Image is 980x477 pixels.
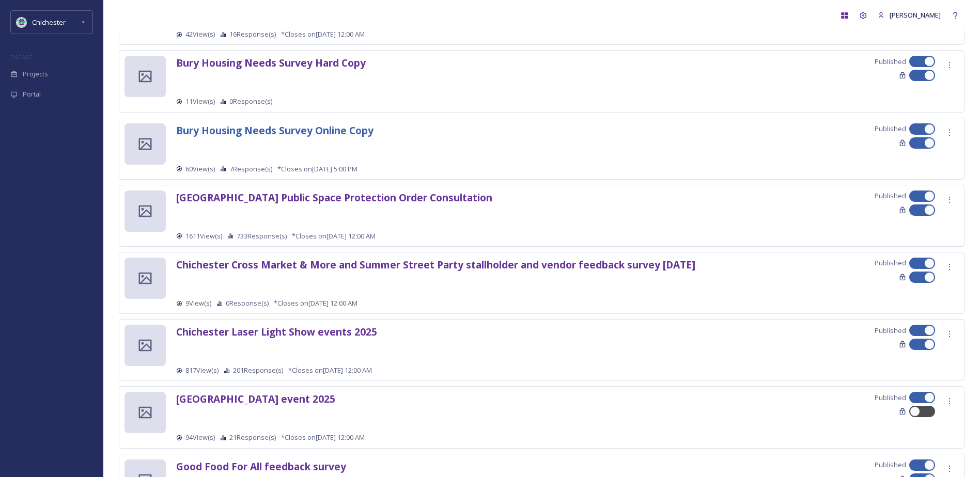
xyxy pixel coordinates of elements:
[229,97,272,106] span: 0 Response(s)
[277,164,357,174] span: *Closes on [DATE] 5:00 PM
[176,395,335,405] a: [GEOGRAPHIC_DATA] event 2025
[185,164,215,174] span: 60 View(s)
[176,194,492,203] a: [GEOGRAPHIC_DATA] Public Space Protection Order Consultation
[23,69,48,79] span: Projects
[185,29,215,39] span: 42 View(s)
[229,164,272,174] span: 7 Response(s)
[185,97,215,106] span: 11 View(s)
[17,17,27,27] img: Logo_of_Chichester_District_Council.png
[176,123,374,137] strong: Bury Housing Needs Survey Online Copy
[274,298,357,308] span: *Closes on [DATE] 12:00 AM
[176,463,346,472] a: Good Food For All feedback survey
[176,261,695,271] a: Chichester Cross Market & More and Summer Street Party stallholder and vendor feedback survey [DATE]
[292,231,376,241] span: *Closes on [DATE] 12:00 AM
[875,460,906,470] span: Published
[176,328,377,338] a: Chichester Laser Light Show events 2025
[10,53,33,61] span: ENGAGE
[176,459,346,473] strong: Good Food For All feedback survey
[229,433,276,442] span: 21 Response(s)
[176,56,366,70] strong: Bury Housing Needs Survey Hard Copy
[226,298,269,308] span: 0 Response(s)
[185,231,222,241] span: 1611 View(s)
[176,59,366,69] a: Bury Housing Needs Survey Hard Copy
[875,124,906,134] span: Published
[875,326,906,336] span: Published
[23,89,41,99] span: Portal
[229,29,276,39] span: 16 Response(s)
[875,191,906,201] span: Published
[890,10,941,20] span: [PERSON_NAME]
[875,57,906,67] span: Published
[237,231,287,241] span: 733 Response(s)
[185,365,219,375] span: 817 View(s)
[185,298,211,308] span: 9 View(s)
[288,365,372,375] span: *Closes on [DATE] 12:00 AM
[185,433,215,442] span: 94 View(s)
[233,365,283,375] span: 201 Response(s)
[873,5,946,25] a: [PERSON_NAME]
[875,258,906,268] span: Published
[176,392,335,406] strong: [GEOGRAPHIC_DATA] event 2025
[176,258,695,272] strong: Chichester Cross Market & More and Summer Street Party stallholder and vendor feedback survey [DATE]
[875,393,906,403] span: Published
[32,18,66,27] span: Chichester
[176,190,492,204] strong: [GEOGRAPHIC_DATA] Public Space Protection Order Consultation
[281,433,365,442] span: *Closes on [DATE] 12:00 AM
[176,325,377,339] strong: Chichester Laser Light Show events 2025
[176,126,374,136] a: Bury Housing Needs Survey Online Copy
[281,29,365,39] span: *Closes on [DATE] 12:00 AM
